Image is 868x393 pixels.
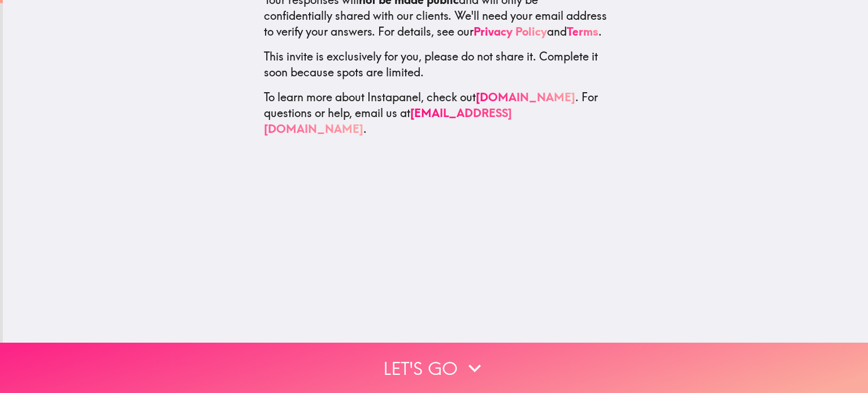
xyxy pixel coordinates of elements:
a: Privacy Policy [474,24,547,38]
a: [DOMAIN_NAME] [476,89,575,103]
p: To learn more about Instapanel, check out . For questions or help, email us at . [264,89,607,136]
a: Terms [567,24,598,38]
p: This invite is exclusively for you, please do not share it. Complete it soon because spots are li... [264,48,607,80]
a: [EMAIL_ADDRESS][DOMAIN_NAME] [264,105,512,135]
